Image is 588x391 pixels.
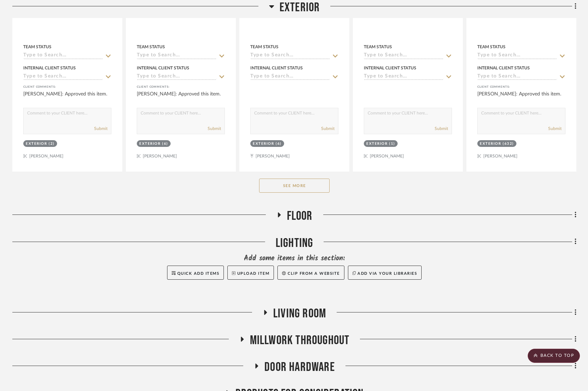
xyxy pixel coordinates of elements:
button: Submit [321,125,335,132]
input: Type to Search… [23,52,103,59]
button: Add via your libraries [348,266,422,280]
input: Type to Search… [477,52,557,59]
div: Internal Client Status [23,65,76,71]
input: Type to Search… [364,74,443,80]
div: Team Status [477,44,506,50]
input: Type to Search… [250,74,330,80]
div: Internal Client Status [137,65,189,71]
div: Team Status [364,44,392,50]
button: Submit [435,125,448,132]
div: Team Status [23,44,51,50]
div: [PERSON_NAME]: Approved this item. [137,91,225,105]
button: Clip from a website [277,266,344,280]
div: (1) [389,141,395,147]
button: See More [259,179,330,193]
span: Millwork Throughout [250,333,350,348]
button: Submit [94,125,108,132]
div: (6) [276,141,282,147]
div: Exterior [26,141,47,147]
span: Living Room [273,306,326,321]
div: (2) [49,141,55,147]
div: [PERSON_NAME]: Approved this item. [477,91,565,105]
div: [PERSON_NAME]: Approved this item. [23,91,111,105]
div: Exterior [366,141,387,147]
div: Exterior [139,141,160,147]
button: Upload Item [227,266,274,280]
div: Add some items in this section: [12,254,576,263]
div: Team Status [137,44,165,50]
span: Quick Add Items [177,272,220,275]
div: Internal Client Status [364,65,416,71]
input: Type to Search… [364,52,443,59]
button: Submit [208,125,221,132]
scroll-to-top-button: BACK TO TOP [528,349,580,363]
input: Type to Search… [250,52,330,59]
div: Exterior [480,141,501,147]
div: (632) [503,141,514,147]
div: Exterior [253,141,274,147]
div: Team Status [250,44,278,50]
button: Submit [548,125,562,132]
input: Type to Search… [137,52,216,59]
button: Quick Add Items [167,266,224,280]
div: (6) [162,141,168,147]
div: Internal Client Status [250,65,303,71]
div: Internal Client Status [477,65,530,71]
span: Door Hardware [264,360,335,375]
span: Floor [287,209,313,224]
input: Type to Search… [137,74,216,80]
input: Type to Search… [23,74,103,80]
input: Type to Search… [477,74,557,80]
